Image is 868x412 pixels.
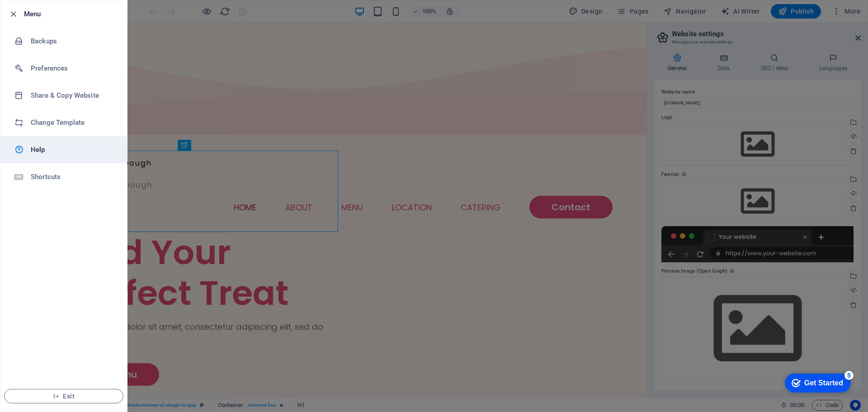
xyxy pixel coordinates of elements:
[31,90,114,101] h6: Share & Copy Website
[24,9,120,19] h6: Menu
[31,63,114,74] h6: Preferences
[7,5,73,24] div: Get Started 5 items remaining, 0% complete
[67,2,76,11] div: 5
[31,36,114,47] h6: Backups
[31,117,114,128] h6: Change Template
[31,144,114,155] h6: Help
[4,389,123,403] button: Exit
[31,171,114,182] h6: Shortcuts
[12,393,116,400] span: Exit
[0,136,127,163] a: Help
[27,10,66,18] div: Get Started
